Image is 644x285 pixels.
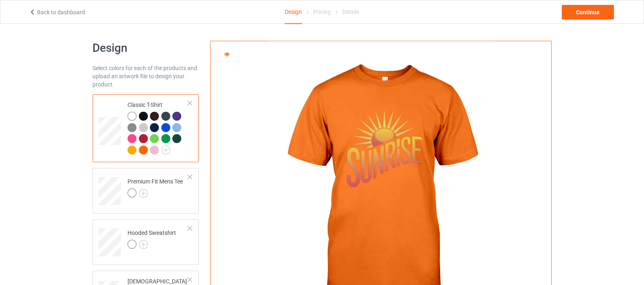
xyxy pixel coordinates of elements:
img: svg+xml;base64,PD94bWwgdmVyc2lvbj0iMS4wIiBlbmNvZGluZz0iVVRGLTgiPz4KPHN2ZyB3aWR0aD0iMjJweCIgaGVpZ2... [139,240,148,249]
div: Classic T-Shirt [127,101,188,154]
h1: Design [92,41,199,55]
div: Classic T-Shirt [92,94,199,162]
div: Continue [562,5,614,20]
div: Select colors for each of the products and upload an artwork file to design your product. [92,64,199,88]
a: Back to dashboard [29,9,85,15]
img: svg+xml;base64,PD94bWwgdmVyc2lvbj0iMS4wIiBlbmNvZGluZz0iVVRGLTgiPz4KPHN2ZyB3aWR0aD0iMjJweCIgaGVpZ2... [139,189,148,198]
img: heather_texture.png [127,123,136,132]
div: Hooded Sweatshirt [92,219,199,265]
div: Details [342,0,359,23]
div: Hooded Sweatshirt [127,229,176,248]
div: Premium Fit Mens Tee [127,177,183,197]
div: Design [285,0,302,24]
div: Premium Fit Mens Tee [92,168,199,214]
div: Pricing [313,0,331,23]
img: svg+xml;base64,PD94bWwgdmVyc2lvbj0iMS4wIiBlbmNvZGluZz0iVVRGLTgiPz4KPHN2ZyB3aWR0aD0iMjJweCIgaGVpZ2... [161,146,170,155]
